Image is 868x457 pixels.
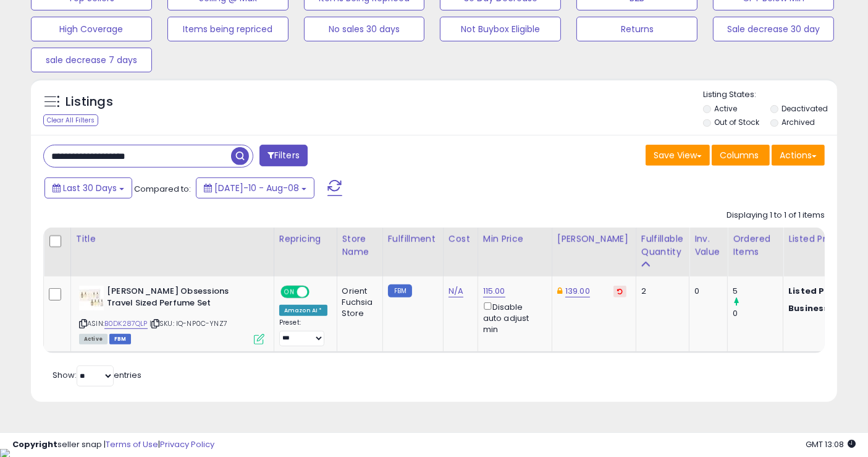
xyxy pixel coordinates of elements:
[712,145,770,166] button: Columns
[79,286,104,310] img: 41xjvKoz-AL._SL40_.jpg
[565,285,590,297] a: 139.00
[388,284,412,297] small: FBM
[733,308,783,319] div: 0
[53,369,141,381] span: Show: entries
[727,210,825,221] div: Displaying 1 to 1 of 1 items
[63,182,117,194] span: Last 30 Days
[388,233,438,246] div: Fulfillment
[720,149,759,161] span: Columns
[107,286,257,312] b: [PERSON_NAME] Obsessions Travel Sized Perfume Set
[65,93,113,111] h5: Listings
[43,114,98,126] div: Clear All Filters
[104,318,148,329] a: B0DK287QLP
[279,233,332,246] div: Repricing
[483,285,505,297] a: 115.00
[76,233,269,246] div: Title
[449,285,463,297] a: N/A
[167,17,289,41] button: Items being repriced
[279,305,327,316] div: Amazon AI *
[733,233,778,258] div: Ordered Items
[79,286,264,343] div: ASIN:
[282,287,297,297] span: ON
[788,302,856,314] b: Business Price:
[576,17,697,41] button: Returns
[342,233,377,258] div: Store Name
[12,438,57,450] strong: Copyright
[31,48,152,72] button: sale decrease 7 days
[106,438,158,450] a: Terms of Use
[196,177,314,199] button: [DATE]-10 - Aug-08
[342,286,373,320] div: Orient Fuchsia Store
[440,17,561,41] button: Not Buybox Eligible
[715,103,738,114] label: Active
[772,145,825,166] button: Actions
[483,300,542,335] div: Disable auto adjust min
[214,182,299,194] span: [DATE]-10 - Aug-08
[79,334,107,344] span: All listings currently available for purchase on Amazon
[715,117,760,127] label: Out of Stock
[641,286,680,297] div: 2
[304,17,425,41] button: No sales 30 days
[279,318,327,346] div: Preset:
[109,334,132,344] span: FBM
[449,233,473,246] div: Cost
[733,286,783,297] div: 5
[134,183,191,195] span: Compared to:
[483,233,547,246] div: Min Price
[788,285,845,297] b: Listed Price:
[646,145,710,166] button: Save View
[259,145,308,166] button: Filters
[782,103,828,114] label: Deactivated
[694,233,722,258] div: Inv. value
[782,117,815,127] label: Archived
[308,287,327,297] span: OFF
[12,439,214,451] div: seller snap | |
[713,17,834,41] button: Sale decrease 30 day
[703,89,837,101] p: Listing States:
[44,177,132,199] button: Last 30 Days
[150,318,227,328] span: | SKU: IQ-NP0C-YNZ7
[641,233,684,258] div: Fulfillable Quantity
[31,17,152,41] button: High Coverage
[557,233,631,246] div: [PERSON_NAME]
[160,438,214,450] a: Privacy Policy
[806,438,856,450] span: 2025-09-9 13:08 GMT
[694,286,718,297] div: 0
